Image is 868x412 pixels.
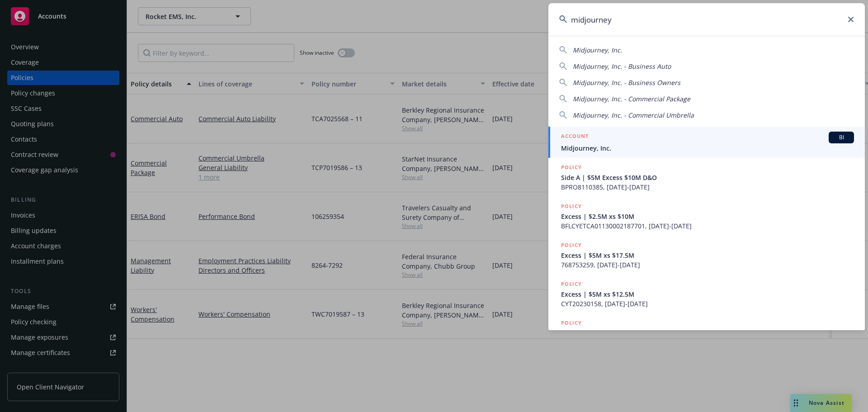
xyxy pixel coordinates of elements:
span: Side A | $5M Excess $10M D&O [561,173,854,182]
span: BFLCYETCA01130002187701, [DATE]-[DATE] [561,221,854,231]
span: 768753259, [DATE]-[DATE] [561,260,854,270]
a: POLICYExcess | $5M xs $17.5M768753259, [DATE]-[DATE] [548,236,865,275]
span: Excess | $5M xs $17.5M [561,251,854,260]
span: Midjourney, Inc. [573,46,622,54]
span: BI [832,133,850,142]
h5: POLICY [561,241,582,250]
h5: POLICY [561,202,582,211]
a: POLICYExcess | $5M xs $12.5MCYT20230158, [DATE]-[DATE] [548,275,865,313]
span: Excess | $2.5M xs $10M [561,212,854,221]
h5: POLICY [561,318,582,327]
span: Midjourney, Inc. [561,143,854,153]
a: ACCOUNTBIMidjourney, Inc. [548,127,865,158]
a: POLICYExcess | $2.5M xs $10MBFLCYETCA01130002187701, [DATE]-[DATE] [548,197,865,236]
span: Midjourney, Inc. - Business Auto [573,62,671,71]
a: POLICYMidjourney, Inc. - Directors and Officers - Side A DIC [548,313,865,352]
h5: POLICY [561,163,582,172]
h5: ACCOUNT [561,132,589,142]
a: POLICYSide A | $5M Excess $10M D&OBPRO8110385, [DATE]-[DATE] [548,158,865,197]
span: CYT20230158, [DATE]-[DATE] [561,299,854,308]
span: Midjourney, Inc. - Business Owners [573,78,680,87]
input: Search... [548,3,865,36]
span: Midjourney, Inc. - Commercial Package [573,95,690,103]
span: Midjourney, Inc. - Directors and Officers - Side A DIC [561,328,854,338]
span: Excess | $5M xs $12.5M [561,289,854,299]
h5: POLICY [561,279,582,289]
span: BPRO8110385, [DATE]-[DATE] [561,182,854,192]
span: Midjourney, Inc. - Commercial Umbrella [573,111,694,119]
